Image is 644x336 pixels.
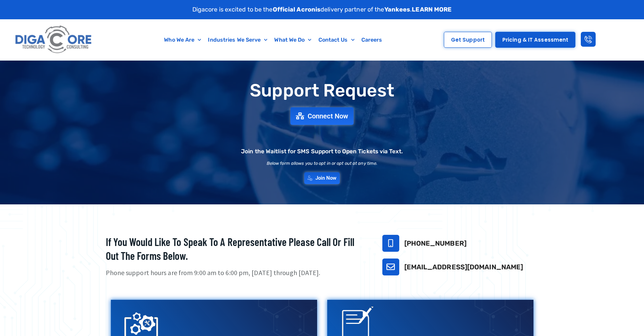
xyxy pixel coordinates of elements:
a: [EMAIL_ADDRESS][DOMAIN_NAME] [404,263,523,271]
a: Pricing & IT Assessment [495,32,575,48]
a: support@digacore.com [382,259,399,275]
a: Connect Now [290,107,354,125]
strong: Yankees [384,6,410,13]
p: Phone support hours are from 9:00 am to 6:00 pm, [DATE] through [DATE]. [106,268,365,278]
a: LEARN MORE [412,6,452,13]
span: Connect Now [308,113,348,119]
a: Careers [358,32,386,48]
a: Who We Are [161,32,205,48]
h1: Support Request [89,81,555,100]
span: Pricing & IT Assessment [502,37,568,42]
a: What We Do [271,32,315,48]
p: Digacore is excited to be the delivery partner of the . [192,5,452,14]
a: 732-646-5725 [382,235,399,252]
img: Digacore logo 1 [13,23,94,57]
a: [PHONE_NUMBER] [404,239,467,247]
a: Get Support [444,32,492,48]
h2: Below form allows you to opt in or opt out at any time. [267,161,378,165]
a: Join Now [304,172,340,184]
h2: Join the Waitlist for SMS Support to Open Tickets via Text. [241,149,403,154]
a: Industries We Serve [205,32,271,48]
span: Join Now [315,176,337,181]
strong: Official Acronis [273,6,321,13]
span: Get Support [451,37,485,42]
nav: Menu [127,32,420,48]
h2: If you would like to speak to a representative please call or fill out the forms below. [106,235,365,263]
a: Contact Us [315,32,358,48]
